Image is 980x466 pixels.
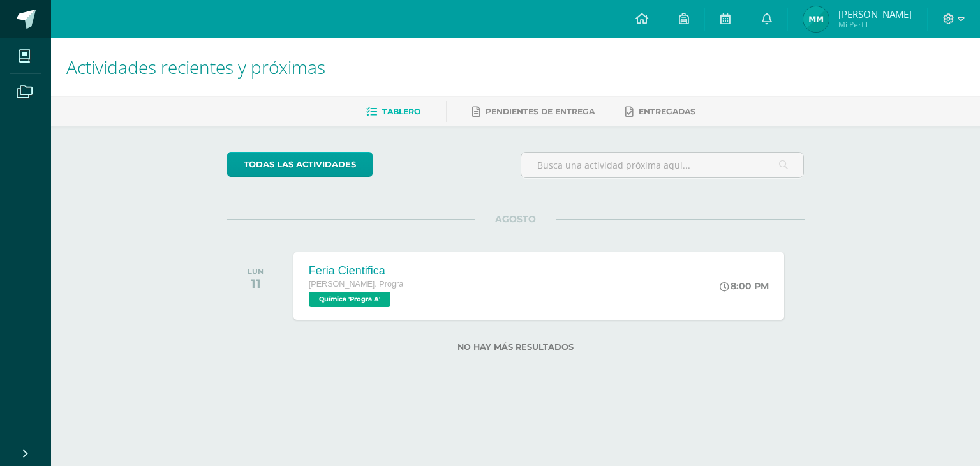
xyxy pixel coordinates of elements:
[366,101,420,122] a: Tablero
[838,19,912,30] span: Mi Perfil
[227,152,373,177] a: todas las Actividades
[248,267,264,276] div: LUN
[625,101,695,122] a: Entregadas
[639,107,695,116] span: Entregadas
[472,101,595,122] a: Pendientes de entrega
[227,342,805,352] label: No hay más resultados
[66,55,325,79] span: Actividades recientes y próximas
[309,292,390,307] span: Química 'Progra A'
[720,280,769,292] div: 8:00 PM
[521,153,804,177] input: Busca una actividad próxima aquí...
[248,276,264,291] div: 11
[803,6,829,32] img: 7b6364f6a8740d93f3faab59e2628895.png
[486,107,595,116] span: Pendientes de entrega
[309,264,403,278] div: Feria Cientifica
[309,280,403,289] span: [PERSON_NAME]. Progra
[382,107,420,116] span: Tablero
[475,213,556,225] span: AGOSTO
[838,8,912,20] span: [PERSON_NAME]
